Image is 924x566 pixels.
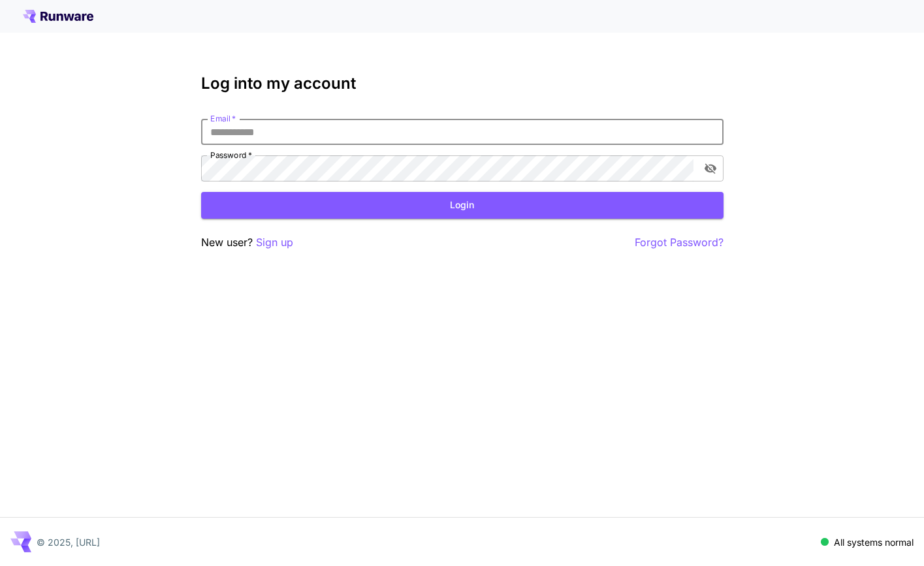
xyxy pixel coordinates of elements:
button: Forgot Password? [635,234,724,251]
p: © 2025, [URL] [37,535,100,549]
button: Sign up [256,234,293,251]
p: New user? [201,234,293,251]
label: Password [210,149,252,161]
button: Login [201,192,724,219]
label: Email [210,113,236,124]
h3: Log into my account [201,74,724,93]
p: All systems normal [834,535,914,549]
button: toggle password visibility [699,157,722,180]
